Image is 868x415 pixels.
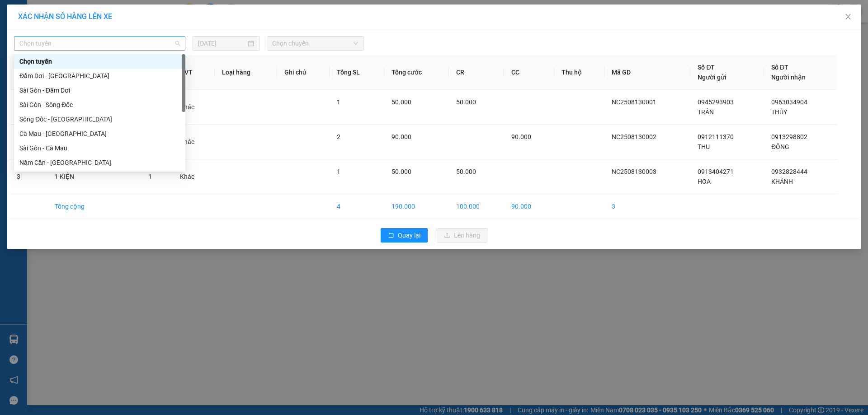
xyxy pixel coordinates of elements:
[554,55,605,90] th: Thu hộ
[771,64,788,71] span: Số ĐT
[456,168,476,175] span: 50.000
[698,168,734,175] span: 0913404271
[215,55,277,90] th: Loại hàng
[771,178,793,185] span: KHÁNH
[277,55,330,90] th: Ghi chú
[14,83,185,98] div: Sài Gòn - Đầm Dơi
[844,13,852,20] span: close
[604,55,690,90] th: Mã GD
[19,129,180,139] div: Cà Mau - [GEOGRAPHIC_DATA]
[771,133,807,140] span: 0913298802
[14,98,185,112] div: Sài Gòn - Sông Đốc
[449,194,504,219] td: 100.000
[771,108,787,116] span: THÚY
[14,155,185,170] div: Năm Căn - Sài Gòn
[19,56,180,66] div: Chọn tuyến
[19,143,180,153] div: Sài Gòn - Cà Mau
[173,55,215,90] th: ĐVT
[449,55,504,90] th: CR
[835,5,861,30] button: Close
[18,12,112,21] span: XÁC NHẬN SỐ HÀNG LÊN XE
[173,125,215,159] td: Khác
[771,74,806,81] span: Người nhận
[14,54,185,69] div: Chọn tuyến
[19,85,180,95] div: Sài Gòn - Đầm Dơi
[149,173,152,180] span: 1
[272,37,358,50] span: Chọn chuyến
[4,20,172,31] li: 85 [PERSON_NAME]
[698,74,726,81] span: Người gửi
[381,228,428,242] button: rollbackQuay lại
[14,141,185,155] div: Sài Gòn - Cà Mau
[437,228,487,242] button: uploadLên hàng
[612,168,656,175] span: NC2508130003
[698,108,714,116] span: TRÂN
[52,22,59,29] span: environment
[14,126,185,141] div: Cà Mau - Sài Gòn
[173,159,215,194] td: Khác
[52,33,59,40] span: phone
[337,133,340,140] span: 2
[19,37,180,50] span: Chọn tuyến
[14,112,185,126] div: Sông Đốc - Sài Gòn
[698,133,734,140] span: 0912111370
[771,98,807,106] span: 0963034904
[504,55,554,90] th: CC
[392,98,411,106] span: 50.000
[337,168,340,175] span: 1
[384,55,449,90] th: Tổng cước
[337,98,340,106] span: 1
[19,114,180,124] div: Sông Đốc - [GEOGRAPHIC_DATA]
[4,31,172,42] li: 02839.63.63.63
[9,125,47,159] td: 2
[392,168,411,175] span: 50.000
[384,194,449,219] td: 190.000
[9,90,47,125] td: 1
[771,168,807,175] span: 0932828444
[19,158,180,168] div: Năm Căn - [GEOGRAPHIC_DATA]
[330,55,384,90] th: Tổng SL
[388,232,394,239] span: rollback
[173,90,215,125] td: Khác
[511,133,531,140] span: 90.000
[698,143,710,150] span: THU
[19,100,180,110] div: Sài Gòn - Sông Đốc
[398,230,420,240] span: Quay lại
[771,143,789,150] span: ĐÔNG
[47,159,142,194] td: 1 KIỆN
[392,133,411,140] span: 90.000
[698,98,734,106] span: 0945293903
[456,98,476,106] span: 50.000
[9,55,47,90] th: STT
[612,133,656,140] span: NC2508130002
[4,56,127,71] b: GỬI : Bến xe Năm Căn
[698,64,715,71] span: Số ĐT
[604,194,690,219] td: 3
[612,98,656,106] span: NC2508130001
[198,38,246,48] input: 13/08/2025
[504,194,554,219] td: 90.000
[698,178,711,185] span: HOA
[47,194,142,219] td: Tổng cộng
[19,71,180,81] div: Đầm Dơi - [GEOGRAPHIC_DATA]
[330,194,384,219] td: 4
[9,159,47,194] td: 3
[14,69,185,83] div: Đầm Dơi - Sài Gòn
[52,6,128,17] b: [PERSON_NAME]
